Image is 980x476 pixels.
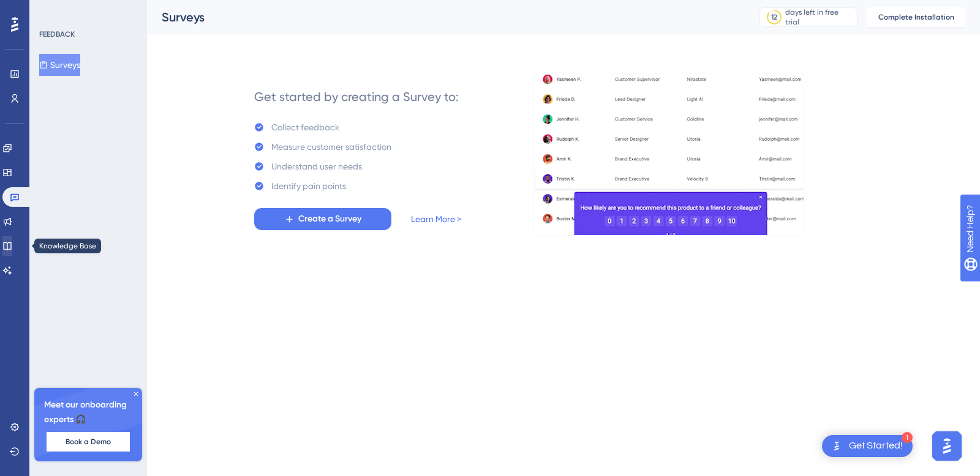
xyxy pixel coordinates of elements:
[822,435,913,457] div: Open Get Started! checklist, remaining modules: 1
[902,432,913,443] div: 1
[849,439,903,453] div: Get Started!
[929,428,965,464] iframe: UserGuiding AI Assistant Launcher
[298,212,361,226] span: Create a Survey
[411,212,461,226] a: Learn More >
[829,439,844,453] img: launcher-image-alternative-text
[39,29,75,39] div: FEEDBACK
[771,12,777,22] div: 12
[271,159,362,174] div: Understand user needs
[878,12,954,22] span: Complete Installation
[44,398,132,427] span: Meet our onboarding experts 🎧
[533,73,804,236] img: b81bf5b5c10d0e3e90f664060979471a.gif
[271,179,346,193] div: Identify pain points
[271,120,339,135] div: Collect feedback
[254,208,391,230] button: Create a Survey
[254,88,459,105] div: Get started by creating a Survey to:
[29,3,77,18] span: Need Help?
[867,7,965,27] button: Complete Installation
[785,7,853,27] div: days left in free trial
[66,437,111,447] span: Book a Demo
[39,54,80,76] button: Surveys
[271,139,391,154] div: Measure customer satisfaction
[47,432,130,452] button: Book a Demo
[162,9,729,26] div: Surveys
